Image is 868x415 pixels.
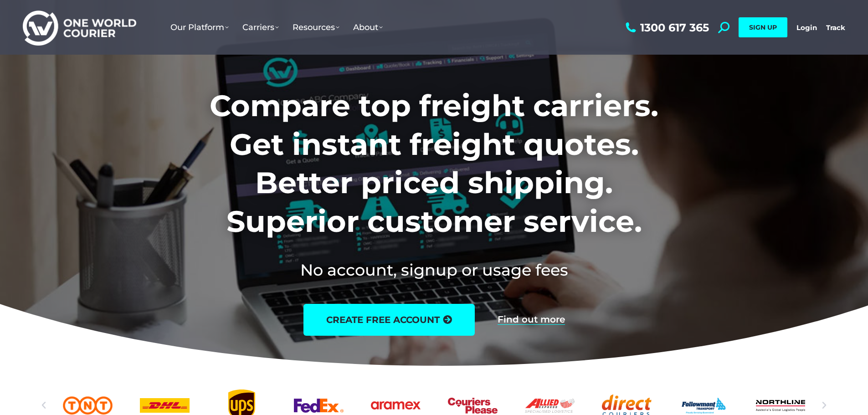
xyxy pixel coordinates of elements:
h2: No account, signup or usage fees [149,259,719,281]
a: About [346,13,390,41]
a: Find out more [498,315,565,325]
span: Our Platform [170,22,229,32]
span: About [353,22,383,32]
a: 1300 617 365 [623,22,709,33]
span: Carriers [242,22,279,32]
h1: Compare top freight carriers. Get instant freight quotes. Better priced shipping. Superior custom... [149,87,719,241]
a: Carriers [236,13,286,41]
a: create free account [303,304,475,336]
a: Track [826,23,845,32]
a: Resources [286,13,346,41]
a: SIGN UP [739,17,787,37]
a: Our Platform [164,13,236,41]
span: SIGN UP [749,23,777,31]
span: Resources [293,22,339,32]
a: Login [796,23,817,32]
img: One World Courier [23,9,136,46]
